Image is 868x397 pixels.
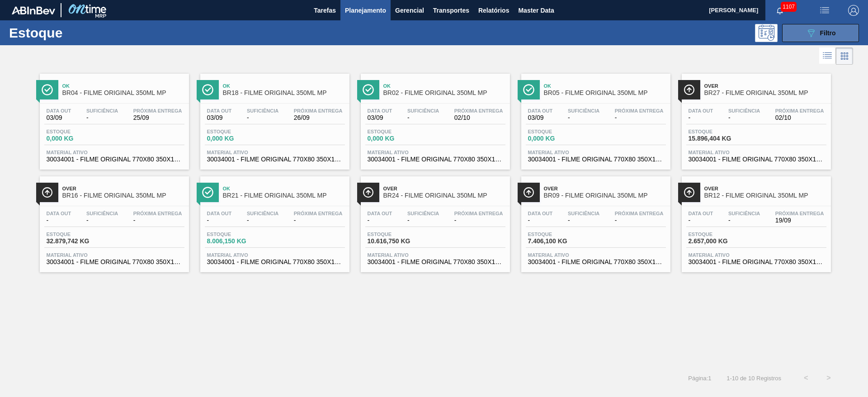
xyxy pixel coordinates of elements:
[782,24,859,42] button: Filtro
[454,108,503,113] span: Próxima Entrega
[368,211,392,216] span: Data out
[193,170,354,272] a: ÍconeOkBR21 - FILME ORIGINAL 350ML MPData out-Suficiência-Próxima Entrega-Estoque8.006,150 KGMate...
[86,217,118,224] span: -
[368,156,503,163] span: 30034001 - FILME ORIGINAL 770X80 350X12 MP
[568,211,599,216] span: Suficiência
[689,135,752,142] span: 15.896,404 KG
[202,84,213,95] img: Ícone
[86,211,118,216] span: Suficiência
[407,217,439,224] span: -
[47,114,71,121] span: 03/09
[62,90,184,96] span: BR04 - FILME ORIGINAL 350ML MP
[47,135,110,142] span: 0,000 KG
[383,90,505,96] span: BR02 - FILME ORIGINAL 350ML MP
[836,47,853,65] div: Visão em Cards
[86,114,118,121] span: -
[133,108,182,113] span: Próxima Entrega
[407,211,439,216] span: Suficiência
[47,211,71,216] span: Data out
[689,108,713,113] span: Data out
[368,238,431,245] span: 10.616,750 KG
[689,252,824,258] span: Material ativo
[12,6,55,14] img: TNhmsLtSVTkK8tSr43FrP2fwEKptu5GPRR3wAAAABJRU5ErkJggg==
[820,29,836,37] span: Filtro
[395,5,424,16] span: Gerencial
[689,156,824,163] span: 30034001 - FILME ORIGINAL 770X80 350X12 MP
[207,252,343,258] span: Material ativo
[675,67,835,170] a: ÍconeOverBR27 - FILME ORIGINAL 350ML MPData out-Suficiência-Próxima Entrega02/10Estoque15.896,404...
[689,217,713,224] span: -
[47,217,71,224] span: -
[47,108,71,113] span: Data out
[689,232,752,237] span: Estoque
[795,367,817,389] button: <
[568,114,599,121] span: -
[33,170,193,272] a: ÍconeOverBR16 - FILME ORIGINAL 350ML MPData out-Suficiência-Próxima Entrega-Estoque32.879,742 KGM...
[47,129,110,134] span: Estoque
[518,5,554,16] span: Master Data
[528,252,664,258] span: Material ativo
[207,259,343,265] span: 30034001 - FILME ORIGINAL 770X80 350X12 MP
[528,217,553,224] span: -
[207,150,343,155] span: Material ativo
[514,170,675,272] a: ÍconeOverBR09 - FILME ORIGINAL 350ML MPData out-Suficiência-Próxima Entrega-Estoque7.406,100 KGMa...
[223,186,345,191] span: Ok
[407,114,439,121] span: -
[47,150,182,155] span: Material ativo
[368,150,503,155] span: Material ativo
[207,135,270,142] span: 0,000 KG
[454,114,503,121] span: 02/10
[704,90,826,96] span: BR27 - FILME ORIGINAL 350ML MP
[247,217,278,224] span: -
[775,211,824,216] span: Próxima Entrega
[728,108,760,113] span: Suficiência
[523,187,534,198] img: Ícone
[765,4,794,17] button: Notificações
[223,83,345,89] span: Ok
[207,217,232,224] span: -
[368,129,431,134] span: Estoque
[704,186,826,191] span: Over
[368,114,392,121] span: 03/09
[478,5,509,16] span: Relatórios
[728,217,760,224] span: -
[568,108,599,113] span: Suficiência
[615,114,664,121] span: -
[544,186,666,191] span: Over
[207,211,232,216] span: Data out
[207,232,270,237] span: Estoque
[33,67,193,170] a: ÍconeOkBR04 - FILME ORIGINAL 350ML MPData out03/09Suficiência-Próxima Entrega25/09Estoque0,000 KG...
[454,217,503,224] span: -
[62,192,184,199] span: BR16 - FILME ORIGINAL 350ML MP
[725,375,781,382] span: 1 - 10 de 10 Registros
[247,108,278,113] span: Suficiência
[528,114,553,121] span: 03/09
[47,252,182,258] span: Material ativo
[133,114,182,121] span: 25/09
[363,187,374,198] img: Ícone
[848,5,859,16] img: Logout
[9,28,144,38] h1: Estoque
[528,259,664,265] span: 30034001 - FILME ORIGINAL 770X80 350X12 MP
[689,129,752,134] span: Estoque
[704,192,826,199] span: BR12 - FILME ORIGINAL 350ML MP
[383,192,505,199] span: BR24 - FILME ORIGINAL 350ML MP
[704,83,826,89] span: Over
[207,238,270,245] span: 8.006,150 KG
[728,114,760,121] span: -
[42,84,53,95] img: Ícone
[368,252,503,258] span: Material ativo
[689,114,713,121] span: -
[728,211,760,216] span: Suficiência
[528,108,553,113] span: Data out
[819,47,836,65] div: Visão em Lista
[689,211,713,216] span: Data out
[368,232,431,237] span: Estoque
[528,129,591,134] span: Estoque
[407,108,439,113] span: Suficiência
[294,108,343,113] span: Próxima Entrega
[675,170,835,272] a: ÍconeOverBR12 - FILME ORIGINAL 350ML MPData out-Suficiência-Próxima Entrega19/09Estoque2.657,000 ...
[207,114,232,121] span: 03/09
[528,238,591,245] span: 7.406,100 KG
[755,24,778,42] div: Pogramando: nenhum usuário selecionado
